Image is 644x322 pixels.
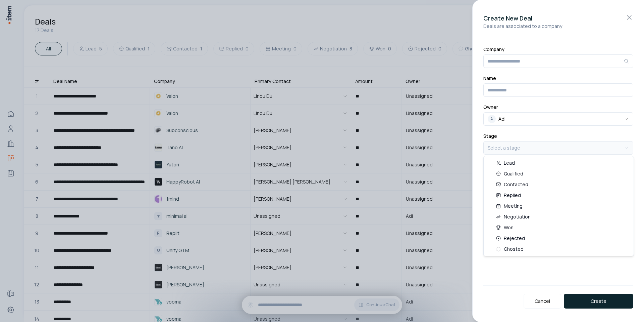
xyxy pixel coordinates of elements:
div: Negotiation [496,213,531,220]
div: Ghosted [496,246,524,252]
div: Contacted [496,181,528,188]
div: Qualified [496,170,523,177]
div: Lead [496,160,515,166]
div: Meeting [496,203,523,209]
div: Rejected [496,235,525,242]
div: Won [496,224,514,231]
div: Replied [496,192,521,199]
